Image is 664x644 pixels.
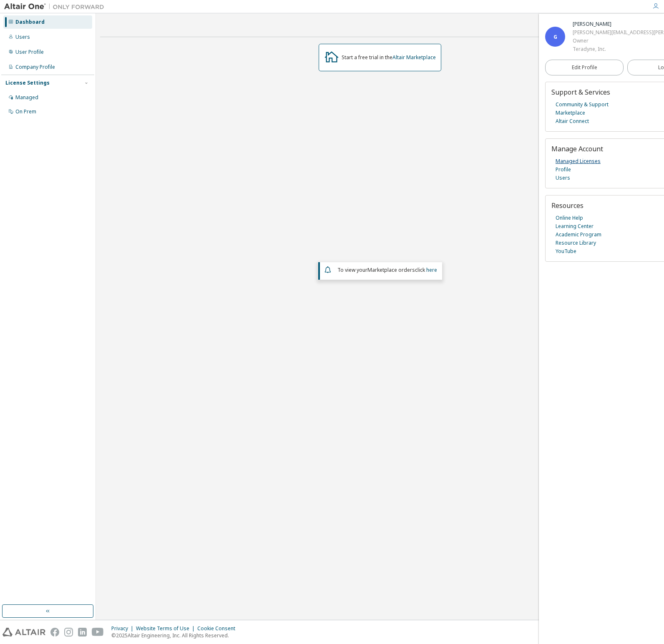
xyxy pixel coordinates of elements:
div: Dashboard [15,19,45,25]
a: YouTube [556,247,576,256]
div: Website Terms of Use [136,625,197,632]
div: Privacy [111,625,136,632]
div: License Settings [5,80,50,86]
a: Managed Licenses [556,157,601,165]
a: Academic Program [556,231,601,239]
span: Support & Services [551,88,610,97]
div: On Prem [15,108,36,115]
a: Edit Profile [545,60,624,75]
div: Cookie Consent [197,625,240,632]
img: instagram.svg [64,628,73,636]
a: Altair Connect [556,117,589,125]
span: To view your click [337,266,437,273]
a: Users [556,174,570,182]
a: Online Help [556,214,583,222]
div: Users [15,34,30,40]
a: Community & Support [556,100,609,109]
div: Company Profile [15,64,55,70]
img: youtube.svg [92,628,104,636]
span: Manage Account [551,144,603,153]
a: Profile [556,165,571,174]
a: Resource Library [556,239,596,247]
span: G [553,33,557,40]
img: Altair One [4,3,108,11]
img: altair_logo.svg [3,628,45,636]
div: Start a free trial in the [342,54,436,61]
span: Resources [551,201,584,210]
em: Marketplace orders [367,266,415,273]
img: facebook.svg [50,628,59,636]
div: User Profile [15,49,44,55]
a: Learning Center [556,222,594,231]
p: © 2025 Altair Engineering, Inc. All Rights Reserved. [111,632,240,639]
a: here [426,266,437,273]
span: Edit Profile [572,64,597,71]
a: Altair Marketplace [392,54,436,61]
div: Managed [15,94,38,101]
a: Marketplace [556,109,585,117]
img: linkedin.svg [78,628,87,636]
